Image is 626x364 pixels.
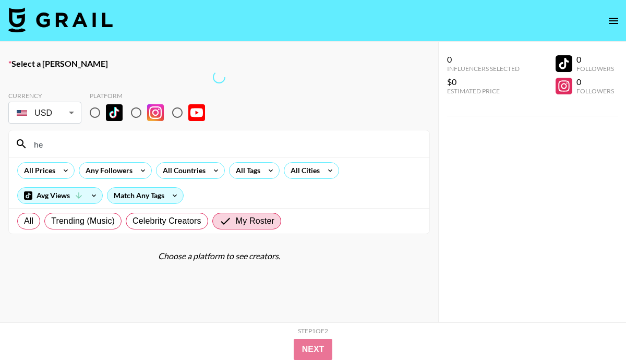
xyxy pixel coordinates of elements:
span: Trending (Music) [51,215,115,227]
img: Grail Talent [8,7,113,32]
div: All Countries [156,163,208,178]
span: Celebrity Creators [133,215,201,227]
img: TikTok [106,104,123,121]
div: Any Followers [79,163,135,178]
div: Platform [90,92,213,100]
div: Influencers Selected [447,65,520,72]
img: YouTube [188,104,205,121]
div: 0 [576,77,614,87]
div: USD [10,104,79,122]
div: Estimated Price [447,87,520,95]
div: $0 [447,77,520,87]
span: My Roster [236,215,274,227]
div: 0 [576,54,614,65]
img: Instagram [147,104,164,121]
div: Followers [576,65,614,72]
div: Match Any Tags [107,188,183,203]
div: All Prices [18,163,57,178]
div: Choose a platform to see creators. [8,251,430,261]
span: Refreshing talent, countries, tags, cities, lists, bookers, clients, talent, talent... [211,69,227,85]
div: All Cities [284,163,322,178]
div: All Tags [230,163,262,178]
div: Currency [8,92,81,100]
span: All [24,215,33,227]
input: Search by User Name [28,136,423,152]
button: Next [294,339,333,360]
div: Avg Views [18,188,102,203]
button: open drawer [603,10,624,31]
div: Step 1 of 2 [298,327,328,335]
div: 0 [447,54,520,65]
label: Select a [PERSON_NAME] [8,58,430,69]
div: Followers [576,87,614,95]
